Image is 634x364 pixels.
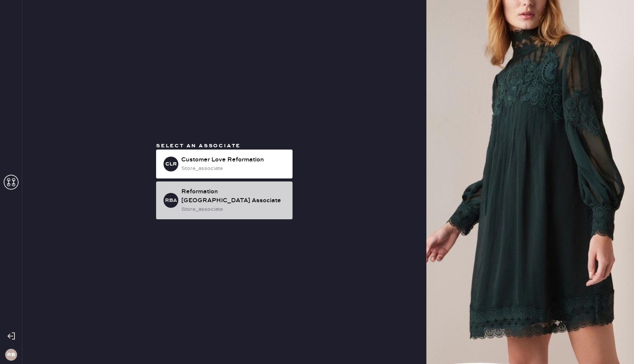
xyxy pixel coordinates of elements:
[181,155,287,164] div: Customer Love Reformation
[165,161,177,167] h3: CLR
[181,205,287,213] div: store_associate
[599,331,631,363] iframe: Front Chat
[181,187,287,205] div: Reformation [GEOGRAPHIC_DATA] Associate
[156,142,241,149] span: Select an associate
[7,352,15,357] h3: RB
[181,164,287,173] div: store_associate
[165,198,177,203] h3: RBA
